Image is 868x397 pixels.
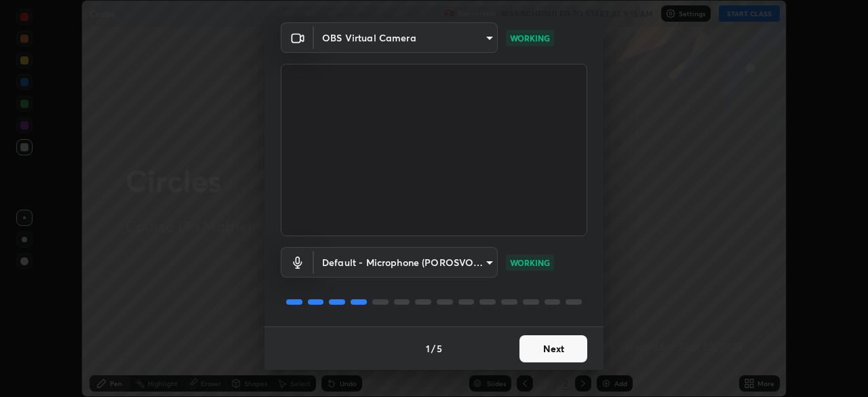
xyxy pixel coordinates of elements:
[437,341,442,356] h4: 5
[426,341,430,356] h4: 1
[314,247,498,278] div: OBS Virtual Camera
[510,32,550,44] p: WORKING
[510,257,550,269] p: WORKING
[431,341,435,356] h4: /
[519,335,587,362] button: Next
[314,22,498,53] div: OBS Virtual Camera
